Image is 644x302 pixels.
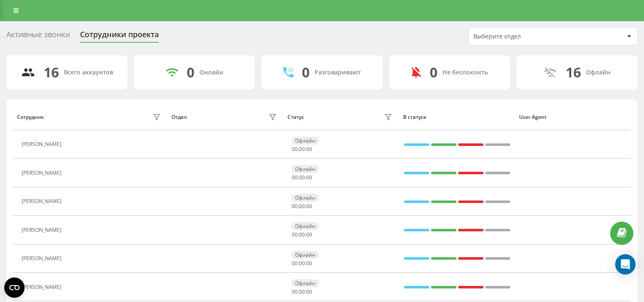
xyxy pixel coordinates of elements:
[519,114,627,120] div: User Agent
[22,141,64,147] div: [PERSON_NAME]
[22,255,64,261] div: [PERSON_NAME]
[299,260,305,267] span: 00
[292,231,298,238] span: 00
[292,251,319,259] div: Офлайн
[306,174,312,181] span: 00
[442,69,488,76] div: Не беспокоить
[292,165,319,173] div: Офлайн
[80,30,159,43] div: Сотрудники проекта
[292,194,319,202] div: Офлайн
[292,232,312,238] div: : :
[299,231,305,238] span: 00
[292,175,312,181] div: : :
[199,69,223,76] div: Онлайн
[306,231,312,238] span: 00
[292,261,312,266] div: : :
[64,69,113,76] div: Всего аккаунтов
[566,64,581,80] div: 16
[292,289,312,295] div: : :
[299,174,305,181] span: 00
[302,64,310,80] div: 0
[292,260,298,267] span: 00
[22,284,64,290] div: [PERSON_NAME]
[292,222,319,230] div: Офлайн
[292,146,312,152] div: : :
[586,69,611,76] div: Офлайн
[403,114,511,120] div: В статусе
[292,203,312,209] div: : :
[6,30,70,43] div: Активные звонки
[22,170,64,176] div: [PERSON_NAME]
[22,198,64,204] div: [PERSON_NAME]
[306,203,312,210] span: 00
[473,33,575,40] div: Выберите отдел
[17,114,44,120] div: Сотрудник
[292,146,298,153] span: 00
[299,203,305,210] span: 00
[292,137,319,145] div: Офлайн
[292,279,319,287] div: Офлайн
[187,64,194,80] div: 0
[292,288,298,295] span: 00
[315,69,361,76] div: Разговаривают
[430,64,437,80] div: 0
[306,288,312,295] span: 00
[22,227,64,233] div: [PERSON_NAME]
[615,254,636,275] div: Open Intercom Messenger
[171,114,187,120] div: Отдел
[306,146,312,153] span: 00
[299,288,305,295] span: 00
[306,260,312,267] span: 00
[44,64,59,80] div: 16
[4,277,25,298] button: Open CMP widget
[292,203,298,210] span: 00
[287,114,304,120] div: Статус
[299,146,305,153] span: 00
[292,174,298,181] span: 00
